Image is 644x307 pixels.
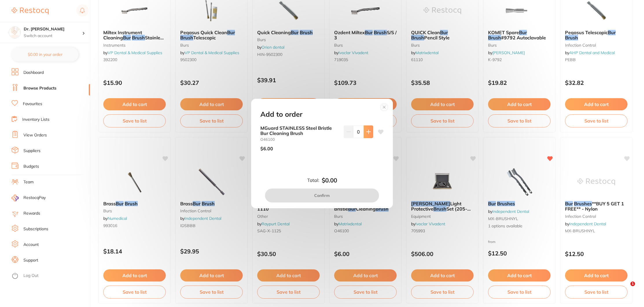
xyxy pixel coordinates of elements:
small: O46100 [260,137,339,142]
span: 1 [630,282,635,286]
iframe: Intercom live chat [619,282,632,295]
label: Total: [307,178,319,183]
b: MGuard STAINLESS Steel Bristle Bur Cleaning Brush [260,125,339,136]
b: $0.00 [322,177,337,184]
h2: Add to order [260,110,302,118]
button: Confirm [265,189,379,202]
p: $6.00 [260,146,273,151]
